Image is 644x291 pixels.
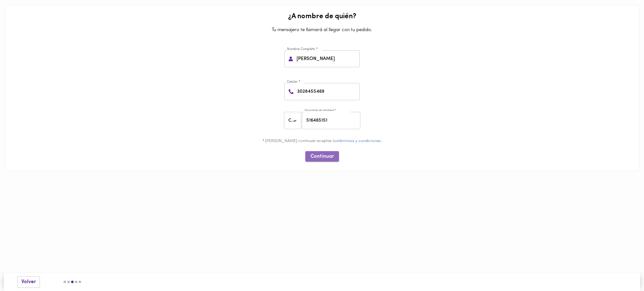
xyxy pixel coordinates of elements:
input: Pepito Perez [295,50,360,68]
p: Tu mensajero te llamará al llegar con tu pedido. [10,24,634,36]
h2: ¿A nombre de quién? [10,13,634,20]
iframe: Messagebird Livechat Widget [608,255,638,285]
button: Continuar [305,151,339,162]
div: CC [284,112,303,129]
button: Volver [17,276,40,288]
span: Continuar [310,154,334,160]
input: 3173536843 [296,83,360,100]
p: * [PERSON_NAME] continuar aceptas los . [10,138,634,144]
a: términos y condiciones [338,139,381,143]
span: Volver [21,279,36,285]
